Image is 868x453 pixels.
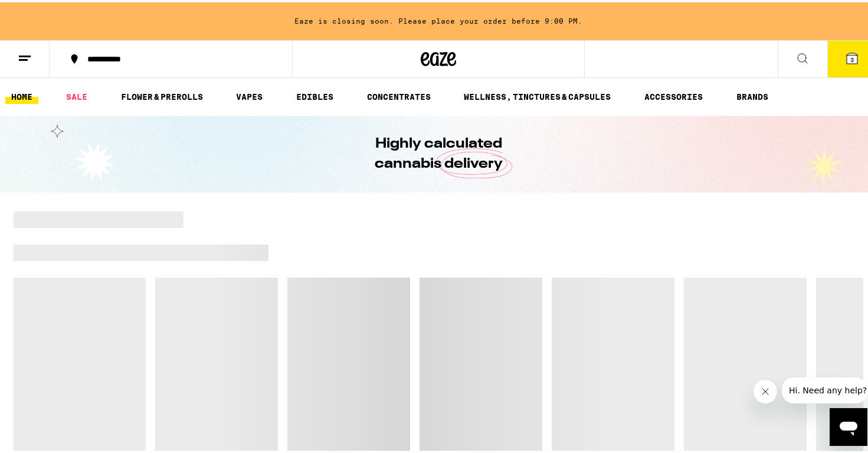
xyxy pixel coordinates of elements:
iframe: Close message [754,377,777,401]
a: HOME [5,87,38,102]
a: SALE [60,87,93,102]
a: ACCESSORIES [638,87,709,102]
span: 3 [850,54,854,61]
a: BRANDS [731,87,774,102]
a: FLOWER & PREROLLS [115,87,209,102]
a: CONCENTRATES [361,87,437,102]
a: VAPES [230,87,268,102]
iframe: Button to launch messaging window [830,406,867,444]
a: WELLNESS, TINCTURES & CAPSULES [458,87,617,102]
a: EDIBLES [290,87,339,102]
iframe: Message from company [782,375,867,401]
h1: Highly calculated cannabis delivery [341,132,536,172]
